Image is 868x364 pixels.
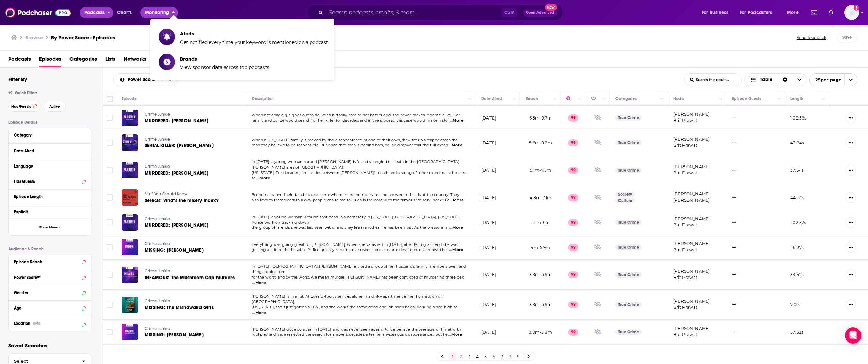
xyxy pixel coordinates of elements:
div: Episode [122,95,137,103]
button: open menu [114,77,163,82]
a: True Crime [615,115,642,121]
a: [PERSON_NAME] [673,191,710,196]
button: Show More Button [846,242,856,253]
span: View sponsor data across top podcasts [180,64,269,70]
span: Ctrl K [501,8,517,17]
a: Crime Junkie [145,298,226,304]
td: -- [726,185,785,210]
img: Podchaser - Follow, Share and Rate Podcasts [5,6,71,19]
h3: Browse [25,34,43,41]
p: [DATE] [481,195,496,201]
span: ...More [448,332,462,337]
a: Lists [105,53,115,67]
a: MISSING: [PERSON_NAME] [145,247,226,254]
span: 4m-5.9m [531,245,550,250]
input: Search podcasts, credits, & more... [326,7,501,18]
button: Episode Reach [14,257,85,266]
div: Power Score™ [14,275,80,280]
a: Categories [69,53,97,67]
span: Table [760,77,772,82]
p: 1:02:32 s [790,220,806,225]
span: Stuff You Should Know [145,192,188,196]
button: Power Score™ [14,273,85,281]
button: Has Guests [14,177,85,186]
span: INFAMOUS: The Mushroom Cap Murders [145,275,235,281]
span: Crime Junkie [145,241,170,246]
span: family and police would search for her killer for decades, and in the process, this case would ma... [252,118,449,123]
button: Show profile menu [844,5,859,20]
p: 99 [568,139,578,146]
div: Has Guests [591,95,600,103]
a: True Crime [615,272,642,278]
p: [DATE] [481,302,496,307]
span: the group of friends she was last seen with… and they learn another life has been lost. As the pr... [252,225,449,230]
span: Toggle select row [107,302,113,308]
span: More [787,8,799,17]
a: True Crime [615,329,642,335]
span: Crime Junkie [145,112,170,117]
span: Select [9,359,77,363]
button: Show More Button [846,137,856,148]
a: MURDERED: [PERSON_NAME] [145,222,226,229]
a: 6 [490,352,497,361]
p: [DATE] [481,167,496,173]
button: Language [14,162,85,170]
span: ...More [450,197,464,203]
a: [PERSON_NAME] [673,269,710,274]
span: ...More [450,118,463,123]
button: Show More Button [846,192,856,203]
span: MISSING: [PERSON_NAME] [145,332,204,338]
a: Crime Junkie [145,164,226,170]
button: Column Actions [466,95,474,103]
a: Brit Prawat [673,247,697,252]
button: open menu [735,7,782,18]
button: Column Actions [819,95,827,103]
img: User Profile [844,5,859,20]
a: 2 [457,352,464,361]
a: Show notifications dropdown [825,7,836,18]
a: [PERSON_NAME] [673,197,710,203]
span: ...More [252,280,266,286]
h1: By Power Score - Episodes [51,34,115,41]
a: [PERSON_NAME] [673,216,710,221]
span: Power Score [128,77,157,82]
span: Toggle select row [107,115,113,121]
button: Episode Length [14,192,85,201]
span: ...More [449,143,462,148]
a: Brit Prawat [673,222,697,227]
p: 37:54 s [790,167,804,173]
td: -- [726,320,785,345]
span: Open Advanced [526,11,554,14]
td: -- [726,235,785,260]
p: 99 [568,114,578,121]
div: Episode Length [14,194,81,199]
span: For Business [702,8,728,17]
a: Charts [113,7,136,18]
span: New [545,4,557,11]
span: Show More [39,226,58,230]
a: MURDERED: [PERSON_NAME] [145,170,226,177]
div: Language [14,164,81,169]
span: [PERSON_NAME] got into a van in [DATE] and was never seen again. Police believe the teenage girl ... [252,327,461,332]
span: for the worst, and by the worst, we mean murder. [PERSON_NAME] has been convicted of murdering th... [252,275,464,280]
td: -- [726,210,785,235]
a: Crime Junkie [145,112,226,118]
span: Toggle select row [107,194,113,201]
div: Date Aired [481,95,502,103]
span: Episodes [39,53,61,67]
span: Monitoring [145,8,169,17]
span: Charts [117,8,132,17]
span: MISSING: [PERSON_NAME] [145,247,204,253]
a: MISSING: The Mishawaka Girls [145,304,226,311]
a: [PERSON_NAME] [673,326,710,331]
p: Audience & Reach [8,247,91,251]
div: Date Aired [14,148,81,153]
button: Date Aired [14,146,85,155]
span: Has Guests [11,105,31,108]
a: Brit Prawat [673,170,697,175]
button: open menu [80,7,113,18]
span: MURDERED: [PERSON_NAME] [145,118,208,124]
span: In [DATE], [DEMOGRAPHIC_DATA] [PERSON_NAME] invited a group of her husband’s family members over,... [252,264,466,274]
div: Power Score [566,95,576,103]
span: Get notified every time your keyword is mentioned on a podcast. [180,39,329,45]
